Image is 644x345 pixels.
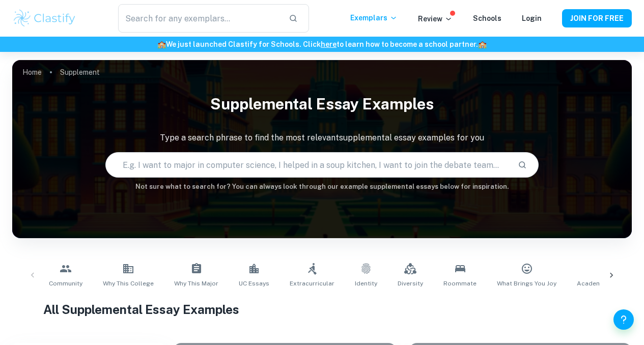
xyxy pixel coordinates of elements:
span: 🏫 [478,40,487,48]
span: UC Essays [239,279,269,288]
a: Schools [473,14,501,22]
p: Exemplars [350,12,398,23]
h1: All Supplemental Essay Examples [43,300,601,319]
span: 🏫 [157,40,166,48]
span: Extracurricular [290,279,334,288]
span: What Brings You Joy [497,279,556,288]
img: Clastify logo [12,8,77,28]
input: E.g. I want to major in computer science, I helped in a soup kitchen, I want to join the debate t... [106,151,510,179]
p: Supplement [60,67,100,78]
button: JOIN FOR FREE [562,9,632,27]
span: Roommate [443,279,477,288]
span: Academic Interests [577,279,635,288]
p: Review [418,13,453,24]
h6: Not sure what to search for? You can always look through our example supplemental essays below fo... [12,182,632,192]
a: Login [522,14,542,22]
span: Why This Major [174,279,218,288]
button: Help and Feedback [613,309,634,330]
span: Identity [355,279,377,288]
a: Home [22,65,42,79]
a: here [321,40,337,48]
span: Diversity [398,279,423,288]
span: Why This College [103,279,154,288]
input: Search for any exemplars... [118,4,281,33]
h6: We just launched Clastify for Schools. Click to learn how to become a school partner. [2,39,642,50]
button: Search [514,156,531,174]
span: Community [49,279,82,288]
h1: Supplemental Essay Examples [12,89,632,120]
p: Type a search phrase to find the most relevant supplemental essay examples for you [12,132,632,144]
